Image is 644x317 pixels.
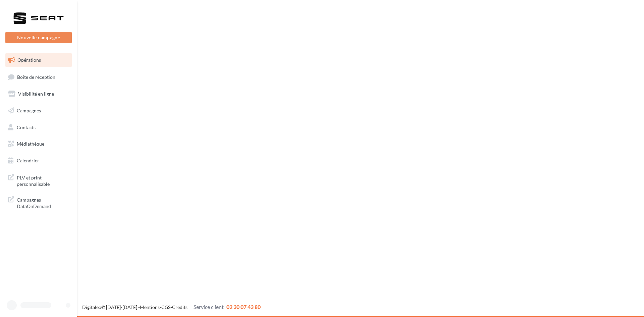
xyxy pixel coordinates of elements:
[17,173,69,188] span: PLV et print personnalisable
[17,195,69,210] span: Campagnes DataOnDemand
[17,108,41,113] span: Campagnes
[4,120,73,135] a: Contacts
[4,53,73,67] a: Opérations
[18,91,54,97] span: Visibilité en ligne
[82,304,261,310] span: © [DATE]-[DATE] - - -
[17,141,44,147] span: Médiathèque
[17,74,55,80] span: Boîte de réception
[4,87,73,101] a: Visibilité en ligne
[17,57,41,63] span: Opérations
[4,170,73,190] a: PLV et print personnalisable
[172,304,187,310] a: Crédits
[4,137,73,151] a: Médiathèque
[140,304,160,310] a: Mentions
[194,304,224,310] span: Service client
[4,154,73,168] a: Calendrier
[4,70,73,84] a: Boîte de réception
[4,104,73,118] a: Campagnes
[17,124,36,130] span: Contacts
[5,32,72,43] button: Nouvelle campagne
[161,304,170,310] a: CGS
[226,304,261,310] span: 02 30 07 43 80
[17,158,39,163] span: Calendrier
[82,304,101,310] a: Digitaleo
[4,193,73,212] a: Campagnes DataOnDemand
